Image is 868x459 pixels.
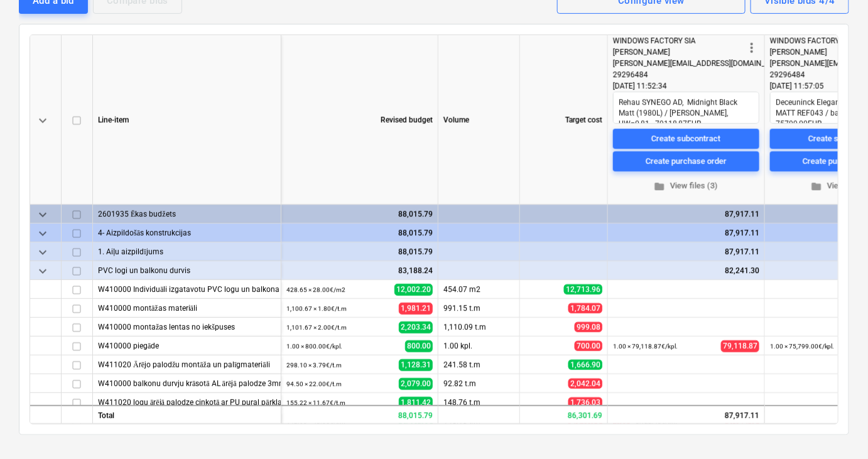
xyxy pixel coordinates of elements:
span: 1,784.07 [568,303,602,313]
div: 92.82 t.m [438,374,520,393]
span: 2,203.34 [399,321,433,333]
span: 700.00 [575,341,602,351]
div: 88,015.79 [286,205,433,224]
small: 155.22 × 11.67€ / t.m [286,399,345,406]
span: 1,666.90 [568,360,602,370]
div: 1. Aiļu aizpildījums [98,242,276,261]
div: 148.76 t.m [438,393,520,412]
small: 94.50 × 22.00€ / t.m [286,381,342,387]
span: folder [811,180,823,192]
div: 87,917.11 [613,224,759,242]
span: [PERSON_NAME][EMAIL_ADDRESS][DOMAIN_NAME] [613,59,788,68]
div: W410000 piegāde [98,337,276,355]
div: 2601935 Ēkas budžets [98,205,276,223]
div: 88,015.79 [281,405,438,424]
small: 1.00 × 800.00€ / kpl. [286,343,342,350]
button: View files (3) [613,176,759,196]
div: 88,015.79 [286,224,433,242]
div: Create subcontract [652,132,721,146]
div: W411020 Ārējo palodžu montāža un palīgmateriāli [98,355,276,374]
small: 1,100.67 × 1.80€ / t.m [286,305,347,312]
div: WINDOWS FACTORY SIA [613,35,744,46]
div: 241.58 t.m [438,355,520,374]
div: Volume [438,35,520,205]
div: Total [93,405,281,424]
span: keyboard_arrow_down [35,225,50,240]
div: 1,110.09 t.m [438,318,520,337]
span: 1,811.42 [399,396,433,408]
button: Create purchase order [613,151,759,171]
span: 12,002.20 [394,283,433,295]
span: keyboard_arrow_down [35,244,50,259]
div: 87,917.11 [613,205,759,224]
div: Target cost [520,35,608,205]
div: 29296484 [613,69,744,80]
div: 991.15 t.m [438,299,520,318]
span: 1,736.03 [568,397,602,408]
span: View files (3) [618,179,754,193]
small: 1.00 × 79,118.87€ / kpl. [613,343,678,350]
span: keyboard_arrow_down [35,112,50,127]
span: 800.00 [405,340,433,352]
small: 1.00 × 75,799.00€ / kpl. [770,343,835,350]
small: 298.10 × 3.79€ / t.m [286,362,342,369]
span: 2,079.00 [399,377,433,389]
div: [DATE] 11:52:34 [613,80,759,92]
span: folder [654,180,666,192]
span: 1,128.31 [399,359,433,370]
span: 2,042.04 [568,379,602,389]
div: 83,188.24 [286,261,433,280]
div: W410000 montažas lentas no iekšpuses [98,318,276,336]
small: 428.65 × 28.00€ / m2 [286,286,345,293]
div: 4- Aizpildošās konstrukcijas [98,224,276,242]
span: 79,118.87 [721,340,759,352]
div: 82,241.30 [613,261,759,280]
div: 87,917.11 [613,242,759,261]
div: 86,301.69 [520,405,608,424]
div: W411020 logu ārējā palodze cinkotā ar PU pural pārklajumu 260mm [98,393,276,411]
span: 1,981.21 [399,302,433,314]
span: keyboard_arrow_down [35,263,50,278]
div: [PERSON_NAME] [613,46,744,58]
div: PVC logi un balkonu durvis [98,261,276,279]
div: Line-item [93,35,281,205]
small: 1,101.67 × 2.00€ / t.m [286,324,347,331]
div: Create purchase order [646,154,727,169]
div: W410000 Individuāli izgatavotu PVC logu un balkona durvju montāža, trīsslāņu pakete ar selektīvaj... [98,280,276,298]
div: Revised budget [281,35,438,205]
div: 88,015.79 [286,242,433,261]
span: 999.08 [575,322,602,332]
div: 1.00 kpl. [438,337,520,355]
div: W410000 montāžas materiāli [98,299,276,317]
textarea: Rehau SYNEGO AD, Midnight Black Matt (1980L) / [PERSON_NAME], UW=0,81. 79118,87EUR AL 5675,81 EUR... [613,92,759,124]
div: W410000 balkonu durvju krāsotā AL ārējā palodze 3mm, ar lāseni [98,374,276,392]
span: keyboard_arrow_down [35,207,50,222]
span: 12,713.96 [564,284,602,294]
button: Create subcontract [613,129,759,149]
div: 87,917.11 [608,405,765,424]
span: more_vert [744,40,759,55]
div: 454.07 m2 [438,280,520,299]
iframe: Chat Widget [805,399,868,459]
